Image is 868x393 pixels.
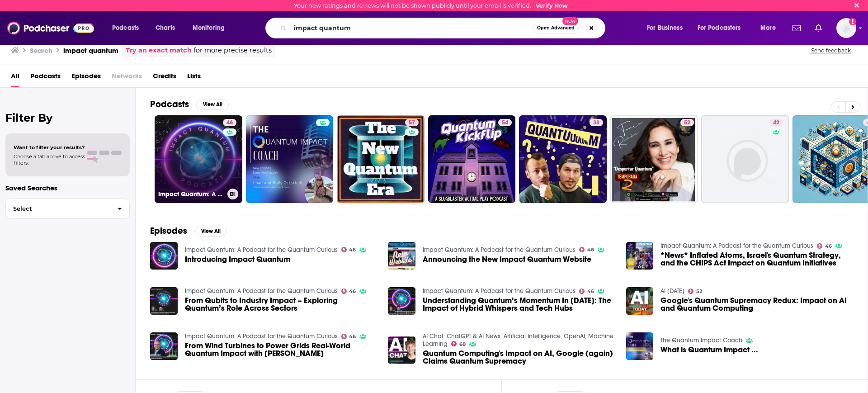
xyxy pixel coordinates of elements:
[14,144,85,151] span: Want to filter your results?
[405,119,419,126] a: 57
[294,2,568,9] div: Your new ratings and reviews will not be shown publicly until your email is verified.
[696,289,702,294] span: 52
[688,289,702,294] a: 52
[106,21,151,35] button: open menu
[660,346,758,354] a: What is Quantum Impact ...
[388,287,415,315] a: Understanding Quantum’s Momentum In 2025: The Impact of Hybrid Whispers and Tech Hubs
[647,22,683,34] span: For Business
[158,190,224,198] h3: Impact Quantum: A Podcast for the Quantum Curious
[502,118,508,128] span: 54
[626,287,654,315] img: Google's Quantum Supremacy Redux: Impact on AI and Quantum Computing
[660,297,853,312] a: Google's Quantum Supremacy Redux: Impact on AI and Quantum Computing
[825,244,832,248] span: 46
[498,119,512,126] a: 54
[112,22,139,34] span: Podcasts
[193,45,272,56] span: for more precise results
[185,342,377,357] span: From Wind Turbines to Power Grids Real-World Quantum Impact with [PERSON_NAME]
[428,115,516,203] a: 54
[817,243,832,249] a: 46
[789,20,804,36] a: Show notifications dropdown
[63,46,118,55] h3: impact quantum
[187,69,201,87] span: Lists
[290,21,533,35] input: Search podcasts, credits, & more...
[836,18,856,38] span: Logged in as MelissaPS
[71,69,101,87] a: Episodes
[226,118,233,128] span: 46
[388,336,415,364] img: Quantum Computing's Impact on AI, Google (again) Claims Quantum Supremacy
[610,115,698,203] a: 52
[150,99,189,110] h2: Podcasts
[150,21,180,35] a: Charts
[849,18,856,25] svg: Email not verified
[5,184,130,192] p: Saved Searches
[388,242,415,270] img: Announcing the New Impact Quantum Website
[692,21,754,35] button: open menu
[562,17,579,25] span: New
[660,251,853,267] a: *News* Inflated Atoms, Israel's Quantum Strategy, and the CHIPS Act Impact on Quantum Initiatives
[337,115,425,203] a: 57
[587,289,594,294] span: 46
[533,23,579,33] button: Open AdvancedNew
[836,18,856,38] img: User Profile
[811,20,826,36] a: Show notifications dropdown
[150,242,178,270] img: Introducing Impact Quantum
[7,19,94,37] img: Podchaser - Follow, Share and Rate Podcasts
[808,47,854,54] button: Send feedback
[660,242,813,250] a: Impact Quantum: A Podcast for the Quantum Curious
[536,2,568,9] a: Verify Now
[769,119,783,126] a: 42
[423,332,613,348] a: AI Chat: ChatGPT & AI News, Artificial Intelligence, OpenAI, Machine Learning
[196,99,229,110] button: View All
[579,247,594,252] a: 46
[423,350,615,365] a: Quantum Computing's Impact on AI, Google (again) Claims Quantum Supremacy
[459,342,466,346] span: 68
[185,246,338,254] a: Impact Quantum: A Podcast for the Quantum Curious
[150,332,178,360] img: From Wind Turbines to Power Grids Real-World Quantum Impact with Marouane Salhi
[519,115,607,203] a: 38
[451,341,466,346] a: 68
[185,256,290,263] span: Introducing Impact Quantum
[684,118,690,128] span: 52
[587,248,594,252] span: 46
[701,115,789,203] a: 42
[423,297,615,312] span: Understanding Quantum’s Momentum In [DATE]: The Impact of Hybrid Whispers and Tech Hubs
[836,18,856,38] button: Show profile menu
[126,45,192,56] a: Try an exact match
[773,118,779,128] span: 42
[112,69,142,87] span: Networks
[150,225,227,237] a: EpisodesView All
[194,226,227,237] button: View All
[698,22,741,34] span: For Podcasters
[626,242,654,270] img: *News* Inflated Atoms, Israel's Quantum Strategy, and the CHIPS Act Impact on Quantum Initiatives
[5,199,130,219] button: Select
[185,287,338,295] a: Impact Quantum: A Podcast for the Quantum Curious
[156,22,175,34] span: Charts
[193,22,225,34] span: Monitoring
[341,247,356,252] a: 46
[423,297,615,312] a: Understanding Quantum’s Momentum In 2025: The Impact of Hybrid Whispers and Tech Hubs
[626,332,654,360] img: What is Quantum Impact ...
[537,26,575,30] span: Open Advanced
[153,69,176,87] a: Credits
[150,99,229,110] a: PodcastsView All
[593,118,599,128] span: 38
[660,336,742,344] a: The Quantum Impact Coach
[423,287,576,295] a: Impact Quantum: A Podcast for the Quantum Curious
[186,21,236,35] button: open menu
[274,18,614,38] div: Search podcasts, credits, & more...
[6,206,110,212] span: Select
[185,332,338,340] a: Impact Quantum: A Podcast for the Quantum Curious
[30,46,52,55] h3: Search
[590,119,603,126] a: 38
[150,287,178,315] img: From Qubits to Industry Impact – Exploring Quantum’s Role Across Sectors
